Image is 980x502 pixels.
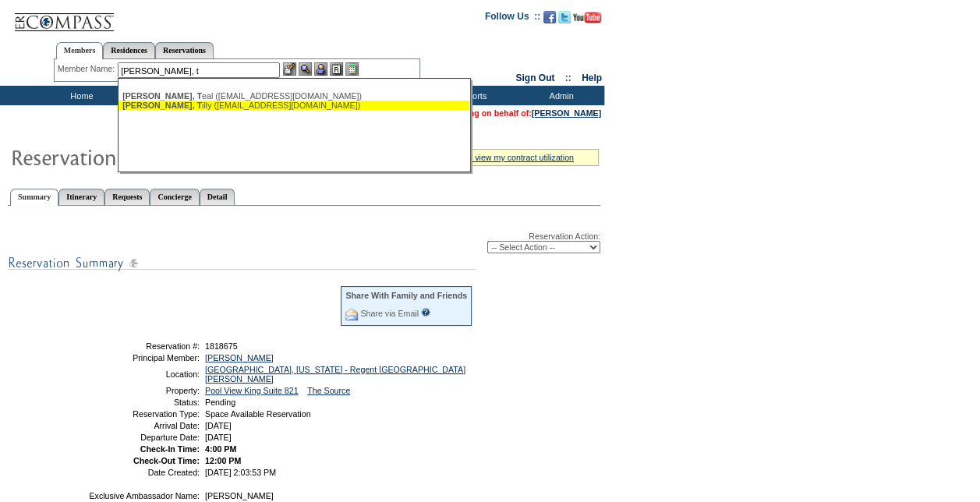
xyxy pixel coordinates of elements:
[35,86,125,105] td: Home
[200,189,235,205] a: Detail
[485,9,540,28] td: Follow Us ::
[10,189,58,206] a: Summary
[307,386,350,395] a: The Source
[122,101,465,110] div: illy ([EMAIL_ADDRESS][DOMAIN_NAME])
[88,341,200,351] td: Reservation #:
[468,153,574,162] a: » view my contract utilization
[205,341,238,351] span: 1818675
[205,409,310,419] span: Space Available Reservation
[558,16,571,25] a: Follow us on Twitter
[88,353,200,362] td: Principal Member:
[88,421,200,430] td: Arrival Date:
[345,62,359,76] img: b_calculator.gif
[88,433,200,442] td: Departure Date:
[205,421,232,430] span: [DATE]
[205,456,241,465] span: 12:00 PM
[205,398,235,407] span: Pending
[558,11,571,23] img: Follow us on Twitter
[10,141,322,172] img: Reservaton Summary
[205,433,232,442] span: [DATE]
[150,189,199,205] a: Concierge
[515,86,604,105] td: Admin
[88,491,200,500] td: Exclusive Ambassador Name:
[104,189,150,205] a: Requests
[155,42,214,58] a: Reservations
[88,468,200,477] td: Date Created:
[122,91,465,101] div: eal ([EMAIL_ADDRESS][DOMAIN_NAME])
[8,253,476,273] img: subTtlResSummary.gif
[56,42,104,59] a: Members
[58,189,104,205] a: Itinerary
[423,108,601,118] span: You are acting on behalf of:
[205,386,298,395] a: Pool View King Suite 821
[205,468,276,477] span: [DATE] 2:03:53 PM
[88,386,200,395] td: Property:
[88,409,200,419] td: Reservation Type:
[543,16,556,25] a: Become our fan on Facebook
[573,16,601,25] a: Subscribe to our YouTube Channel
[205,491,274,500] span: [PERSON_NAME]
[140,444,200,454] strong: Check-In Time:
[88,398,200,407] td: Status:
[88,365,200,384] td: Location:
[330,62,343,76] img: Reservations
[103,42,155,58] a: Residences
[8,232,600,253] div: Reservation Action:
[122,101,202,110] span: [PERSON_NAME], T
[58,62,118,76] div: Member Name:
[205,353,274,362] a: [PERSON_NAME]
[205,365,465,384] a: [GEOGRAPHIC_DATA], [US_STATE] - Regent [GEOGRAPHIC_DATA][PERSON_NAME]
[582,72,602,83] a: Help
[314,62,327,76] img: Impersonate
[133,456,200,465] strong: Check-Out Time:
[421,308,430,316] input: What is this?
[122,91,202,101] span: [PERSON_NAME], T
[515,72,554,83] a: Sign Out
[360,309,419,318] a: Share via Email
[205,444,236,454] span: 4:00 PM
[565,72,571,83] span: ::
[299,62,312,76] img: View
[573,12,601,23] img: Subscribe to our YouTube Channel
[283,62,296,76] img: b_edit.gif
[345,291,467,300] div: Share With Family and Friends
[532,108,601,118] a: [PERSON_NAME]
[543,11,556,23] img: Become our fan on Facebook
